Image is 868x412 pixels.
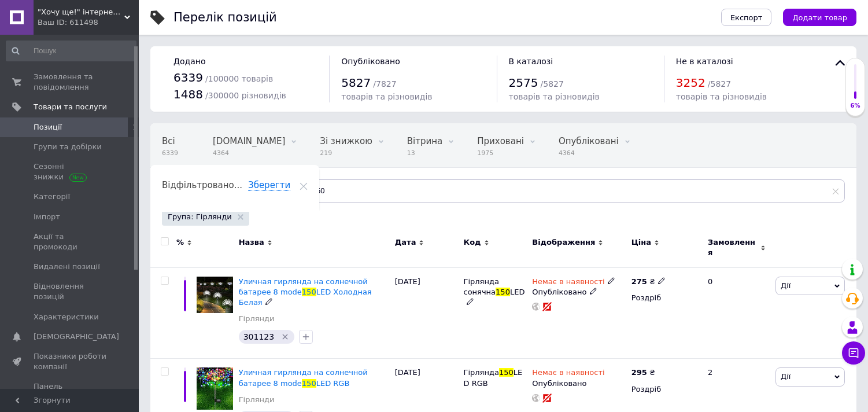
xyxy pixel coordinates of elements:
span: Категорії [34,192,70,202]
input: Пошук [6,41,136,61]
span: 150 [302,288,316,296]
span: Групи та добірки [34,142,102,152]
span: Експорт [730,13,763,22]
div: Ваш ID: 611498 [38,17,139,28]
a: Уличная гирлянда на солнечной батарее 8 mode150LED Холодная Белая [239,277,372,307]
span: LED RGB [464,368,523,387]
span: Уличная гирлянда на солнечной батарее 8 mode [239,277,368,296]
div: ₴ [631,277,666,287]
span: товарів та різновидів [509,92,600,101]
span: LED RGB [316,379,350,388]
span: Панель управління [34,381,107,402]
span: / 100000 товарів [205,74,273,83]
div: ₴ [631,367,655,378]
span: 3252 [676,76,706,90]
img: Уличная гирлянда на солнечной батарее 8 mode 150 LED RGB [197,367,233,410]
span: Імпорт [34,212,60,222]
span: Додати товар [792,13,847,22]
span: Замовлення та повідомлення [34,72,107,93]
span: Відображення [532,237,595,248]
button: Експорт [721,9,772,26]
span: "Хочу ще!" інтернет-магазин :) [38,7,124,17]
span: 1975 [477,149,524,157]
span: [DEMOGRAPHIC_DATA] [34,332,119,342]
span: Гірлянда [464,368,499,377]
span: / 5827 [708,79,731,89]
span: Ціна [631,237,651,248]
a: Гірлянди [239,314,275,324]
span: Характеристики [34,312,99,322]
span: Зберегти [248,180,290,191]
span: Опубліковані [559,136,619,146]
span: 5827 [341,76,371,90]
button: Чат з покупцем [842,341,865,365]
div: Роздріб [631,293,698,303]
span: 6339 [173,71,203,84]
span: товарів та різновидів [341,92,432,101]
b: 295 [631,368,647,377]
span: Не в каталозі [676,57,733,66]
span: 150 [496,288,510,296]
span: Позиції [34,122,62,133]
span: Додано [173,57,205,66]
span: товарів та різновидів [676,92,767,101]
button: Додати товар [783,9,856,26]
span: 6339 [162,149,178,157]
span: 301123 [243,332,274,341]
span: В каталозі [509,57,553,66]
svg: Видалити мітку [280,332,290,341]
span: Сезонні знижки [34,161,107,182]
div: [DATE] [392,267,461,359]
div: Опубліковано [532,287,625,297]
span: Всі [162,136,175,146]
div: 0 [701,267,773,359]
span: Немає в наявності [532,277,604,289]
span: Приховані [477,136,524,146]
span: [DOMAIN_NAME] [213,136,285,146]
span: Немає в наявності [532,368,604,380]
div: Опубліковано [532,378,625,389]
span: Дії [781,372,791,381]
div: 6% [846,102,865,110]
span: Відновлення позицій [34,281,107,302]
img: Уличная гирлянда на солнечной батарее 8 mode 150 LED Холодная Белая [197,277,233,313]
span: / 300000 різновидів [205,91,286,100]
span: Зі знижкою [320,136,372,146]
span: Товари та послуги [34,102,107,112]
span: Уличная гирлянда на солнечной батарее 8 mode [239,368,368,387]
input: Пошук по назві позиції, артикулу і пошуковим запитам [291,179,845,203]
span: % [176,237,184,248]
span: 4364 [559,149,619,157]
span: Група: Гірлянди [168,212,232,222]
a: Гірлянди [239,395,275,405]
span: Замовлення [708,237,758,258]
div: Роздріб [631,384,698,395]
span: / 7827 [373,79,396,89]
span: LED [510,288,525,296]
span: LED Холодная Белая [239,288,372,307]
span: Код [464,237,481,248]
span: Акції та промокоди [34,231,107,252]
b: 275 [631,277,647,286]
span: Показники роботи компанії [34,351,107,372]
span: 2575 [509,76,538,90]
a: Уличная гирлянда на солнечной батарее 8 mode150LED RGB [239,368,368,387]
span: Дата [395,237,416,248]
span: 13 [407,149,442,157]
span: Вітрина [407,136,442,146]
span: Гірлянда сонячна [464,277,499,296]
span: 1488 [173,87,203,101]
span: Дії [781,281,791,290]
div: Перелік позицій [173,12,277,24]
span: Відфільтровано... [162,180,242,190]
span: / 5827 [541,79,564,89]
span: 4364 [213,149,285,157]
span: Опубліковано [341,57,400,66]
span: Видалені позиції [34,262,100,272]
span: 150 [302,379,316,388]
span: 150 [499,368,514,377]
span: Назва [239,237,264,248]
span: 219 [320,149,372,157]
